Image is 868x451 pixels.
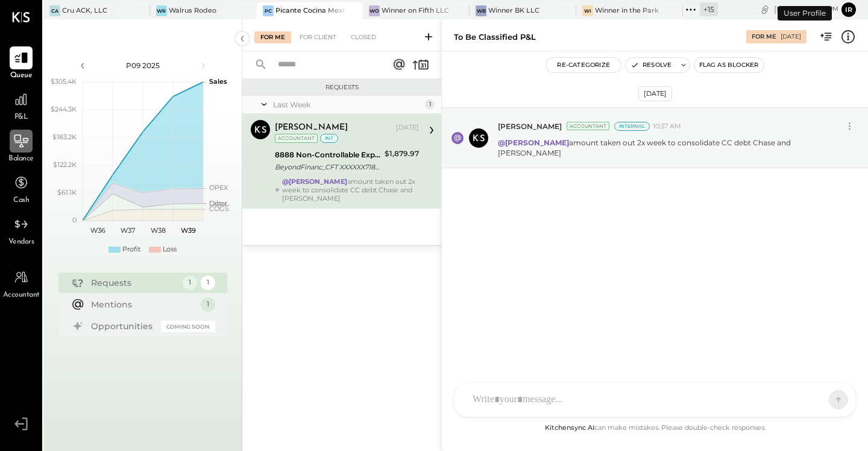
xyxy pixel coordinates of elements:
div: For Me [254,31,291,43]
div: Opportunities [91,320,155,332]
div: User Profile [778,6,832,20]
button: Flag as Blocker [694,58,764,72]
div: 8888 Non-Controllable Expenses:Other Income and Expenses:To Be Classified P&L [275,149,381,161]
text: $244.3K [51,105,77,113]
button: Resolve [626,58,676,72]
div: 1 [183,276,197,290]
div: Picante Cocina Mexicana Rest [275,6,345,16]
div: For Client [294,31,342,43]
span: Balance [8,154,34,165]
text: W37 [121,226,135,235]
div: [PERSON_NAME] [275,122,348,134]
div: Winner in the Park [595,6,659,16]
button: Re-Categorize [546,58,621,72]
text: 0 [72,216,77,224]
div: Mentions [91,298,195,311]
div: Cru ACK, LLC [62,6,107,16]
div: Requests [91,277,177,289]
div: Closed [345,31,382,43]
div: Requests [248,83,435,92]
div: [DATE] [774,4,838,15]
div: Profit [122,245,140,254]
text: Sales [209,77,227,86]
div: [DATE] [396,123,419,133]
a: Accountant [1,266,42,301]
span: Vendors [8,237,34,248]
button: Ir [841,2,856,17]
span: Cash [13,195,29,206]
div: Internal [614,122,650,131]
div: $1,879.97 [385,148,419,160]
text: $305.4K [51,77,77,86]
div: [DATE] [638,86,672,101]
div: amount taken out 2x week to consolidate CC debt Chase and [PERSON_NAME] [282,177,419,203]
text: $183.2K [52,133,77,141]
span: 10:37 AM [653,122,681,131]
div: 1 [201,276,215,290]
div: For Me [752,33,776,41]
span: P&L [14,112,28,123]
span: Accountant [3,290,40,301]
div: WB [476,5,486,16]
div: copy link [759,3,771,16]
text: W38 [150,226,165,235]
text: COGS [209,204,229,213]
span: Queue [10,71,33,81]
span: 1 : 36 [802,4,826,15]
div: WR [156,5,167,16]
text: $122.2K [53,160,77,169]
div: Coming Soon [161,321,215,332]
text: OPEX [209,183,228,192]
text: W39 [180,226,195,235]
div: [DATE] [781,33,801,41]
div: Loss [163,245,177,254]
div: PC [263,5,274,16]
text: W36 [90,226,105,235]
div: Winner BK LLC [488,6,539,16]
text: $61.1K [57,188,77,197]
div: Accountant [567,122,609,130]
span: [PERSON_NAME] [498,121,562,131]
div: Wi [582,5,593,16]
a: Balance [1,130,42,165]
div: 1 [425,99,435,109]
div: Walrus Rodeo [169,6,216,16]
div: P09 2025 [92,60,194,71]
div: Accountant [275,134,318,143]
div: int [320,134,338,143]
span: pm [828,5,838,13]
div: Wo [369,5,380,16]
strong: @[PERSON_NAME] [282,177,347,186]
strong: @[PERSON_NAME] [498,138,569,147]
a: Cash [1,171,42,206]
div: BeyondFinanc_CFT XXXXXX7186 BXXXXX6208 [275,161,381,173]
div: Winner on Fifth LLC [382,6,449,16]
div: Last Week [273,99,422,110]
text: Occu... [209,199,230,207]
div: CA [49,5,60,16]
a: P&L [1,88,42,123]
p: amount taken out 2x week to consolidate CC debt Chase and [PERSON_NAME] [498,137,840,158]
a: Queue [1,46,42,81]
a: Vendors [1,213,42,248]
div: + 15 [700,2,718,16]
div: 1 [201,297,215,312]
div: To Be Classified P&L [454,31,536,43]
